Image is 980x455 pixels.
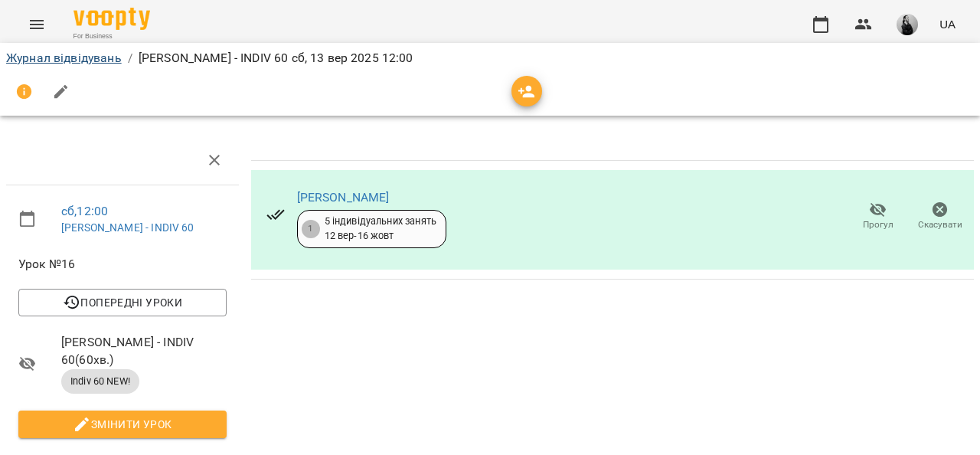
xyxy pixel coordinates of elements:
a: сб , 12:00 [61,204,108,218]
div: 5 індивідуальних занять 12 вер - 16 жовт [325,214,436,243]
span: Змінити урок [31,415,214,434]
span: Indiv 60 NEW! [61,375,139,388]
span: Попередні уроки [31,293,214,312]
a: Журнал відвідувань [6,51,122,65]
a: [PERSON_NAME] - INDIV 60 [61,221,194,234]
button: Menu [18,6,55,43]
span: [PERSON_NAME] - INDIV 60 ( 60 хв. ) [61,333,227,369]
span: Прогул [863,218,893,231]
span: For Business [73,31,150,41]
span: UA [939,16,955,32]
div: 1 [302,220,320,238]
img: Voopty Logo [73,8,150,30]
button: Попередні уроки [18,289,227,316]
span: Скасувати [918,218,962,231]
span: Урок №16 [18,255,227,273]
img: 109b3f3020440a715010182117ad3573.jpeg [897,14,918,35]
button: UA [933,10,962,38]
button: Прогул [847,195,909,238]
a: [PERSON_NAME] [297,190,390,205]
li: / [128,49,132,67]
nav: breadcrumb [6,49,974,67]
button: Скасувати [909,195,971,238]
p: [PERSON_NAME] - INDIV 60 сб, 13 вер 2025 12:00 [139,49,413,67]
button: Змінити урок [18,411,227,438]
